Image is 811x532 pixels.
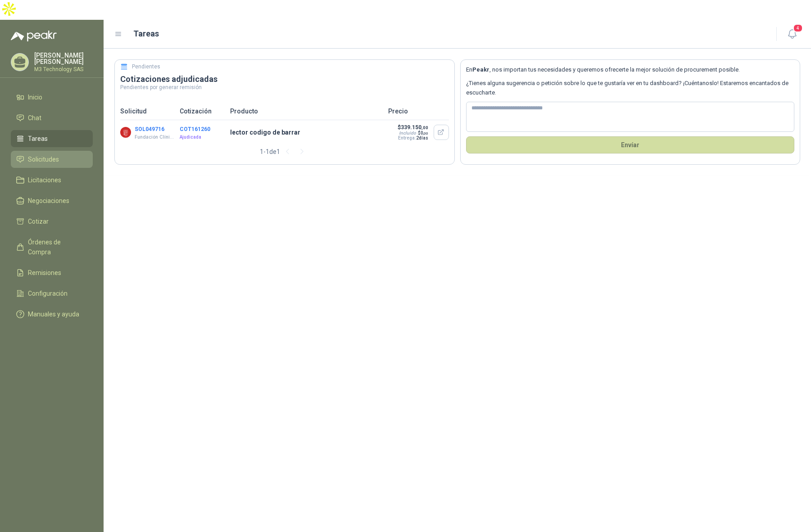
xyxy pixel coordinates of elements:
p: [PERSON_NAME] [PERSON_NAME] [34,52,93,65]
h1: Tareas [133,27,159,40]
a: Remisiones [11,264,93,281]
span: Solicitudes [28,154,59,164]
p: Precio [388,106,449,116]
span: Manuales y ayuda [28,309,79,319]
span: Remisiones [28,268,61,278]
p: Ajudicada [180,134,225,141]
a: Cotizar [11,213,93,230]
span: Órdenes de Compra [28,237,84,257]
button: COT161260 [180,126,210,132]
span: $ [418,131,428,135]
div: Incluido [399,131,416,135]
span: 339.150 [401,124,428,131]
span: 4 [793,24,803,32]
button: SOL049716 [135,126,164,132]
p: lector codigo de barrar [230,127,383,137]
h5: Pendientes [132,63,160,71]
a: Configuración [11,285,93,302]
span: Licitaciones [28,175,61,185]
a: Órdenes de Compra [11,234,93,261]
span: Inicio [28,92,42,102]
span: Configuración [28,289,68,298]
a: Solicitudes [11,151,93,168]
p: M3 Technology SAS [34,67,93,72]
a: Inicio [11,89,93,106]
span: Negociaciones [28,196,69,206]
p: Solicitud [120,106,174,116]
span: ,00 [423,131,428,135]
p: Entrega: [397,135,428,140]
h3: Cotizaciones adjudicadas [120,74,449,85]
p: Producto [230,106,383,116]
span: 0 [421,131,428,135]
span: Tareas [28,134,48,144]
button: 4 [784,26,800,42]
img: Company Logo [120,127,131,138]
img: Logo peakr [11,31,57,41]
b: Peakr [472,66,489,73]
span: 2 días [416,135,428,140]
a: Manuales y ayuda [11,306,93,323]
div: 1 - 1 de 1 [260,144,309,159]
a: Tareas [11,130,93,147]
p: Pendientes por generar remisión [120,85,449,90]
p: En , nos importan tus necesidades y queremos ofrecerte la mejor solución de procurement posible. [466,65,795,74]
span: Cotizar [28,216,49,226]
a: Chat [11,109,93,126]
p: $ [397,124,428,131]
a: Negociaciones [11,192,93,209]
a: Licitaciones [11,171,93,189]
button: Envíar [466,136,795,153]
p: Fundación Clínica Shaio [135,134,176,141]
p: Cotización [180,106,225,116]
p: ¿Tienes alguna sugerencia o petición sobre lo que te gustaría ver en tu dashboard? ¡Cuéntanoslo! ... [466,79,795,97]
span: Chat [28,113,41,123]
span: ,00 [421,125,428,130]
